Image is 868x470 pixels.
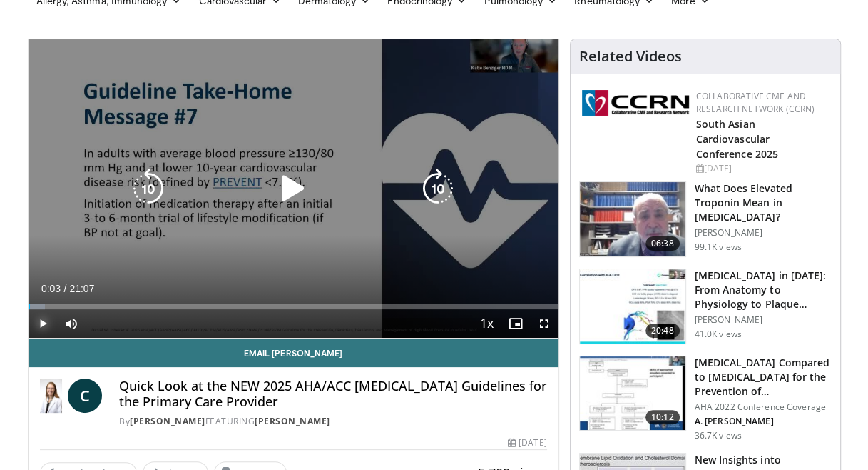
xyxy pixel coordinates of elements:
[645,236,680,251] span: 06:38
[508,436,546,449] div: [DATE]
[119,415,546,428] div: By FEATURING
[473,309,501,338] button: Playback Rate
[695,227,832,239] p: [PERSON_NAME]
[41,283,61,294] span: 0:03
[695,329,742,340] p: 41.0K views
[579,356,832,441] a: 10:12 [MEDICAL_DATA] Compared to [MEDICAL_DATA] for the Prevention of… AHA 2022 Conference Covera...
[29,309,57,338] button: Play
[580,182,685,256] img: 98daf78a-1d22-4ebe-927e-10afe95ffd94.150x105_q85_crop-smart_upscale.jpg
[64,283,67,294] span: /
[29,339,558,367] a: Email [PERSON_NAME]
[530,309,558,338] button: Fullscreen
[696,117,779,161] a: South Asian Cardiovascular Conference 2025
[255,415,330,427] a: [PERSON_NAME]
[695,416,832,427] p: A. [PERSON_NAME]
[695,181,832,224] h3: What Does Elevated Troponin Mean in [MEDICAL_DATA]?
[645,410,680,424] span: 10:12
[69,283,94,294] span: 21:07
[696,162,829,175] div: [DATE]
[695,430,742,441] p: 36.7K views
[130,415,205,427] a: [PERSON_NAME]
[645,324,680,338] span: 20:48
[119,379,546,409] h4: Quick Look at the NEW 2025 AHA/ACC [MEDICAL_DATA] Guidelines for the Primary Care Provider
[57,309,86,338] button: Mute
[40,379,63,413] img: Dr. Catherine P. Benziger
[580,356,685,431] img: 7c0f9b53-1609-4588-8498-7cac8464d722.150x105_q85_crop-smart_upscale.jpg
[29,39,558,339] video-js: Video Player
[68,379,102,413] a: C
[695,401,832,413] p: AHA 2022 Conference Coverage
[695,314,832,326] p: [PERSON_NAME]
[695,356,832,399] h3: [MEDICAL_DATA] Compared to [MEDICAL_DATA] for the Prevention of…
[582,90,689,116] img: a04ee3ba-8487-4636-b0fb-5e8d268f3737.png.150x105_q85_autocrop_double_scale_upscale_version-0.2.png
[501,309,530,338] button: Enable picture-in-picture mode
[695,269,832,311] h3: [MEDICAL_DATA] in [DATE]: From Anatomy to Physiology to Plaque Burden and …
[695,241,742,253] p: 99.1K views
[580,269,685,344] img: 823da73b-7a00-425d-bb7f-45c8b03b10c3.150x105_q85_crop-smart_upscale.jpg
[579,181,832,257] a: 06:38 What Does Elevated Troponin Mean in [MEDICAL_DATA]? [PERSON_NAME] 99.1K views
[29,304,558,309] div: Progress Bar
[696,90,815,115] a: Collaborative CME and Research Network (CCRN)
[579,269,832,344] a: 20:48 [MEDICAL_DATA] in [DATE]: From Anatomy to Physiology to Plaque Burden and … [PERSON_NAME] 4...
[579,48,682,65] h4: Related Videos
